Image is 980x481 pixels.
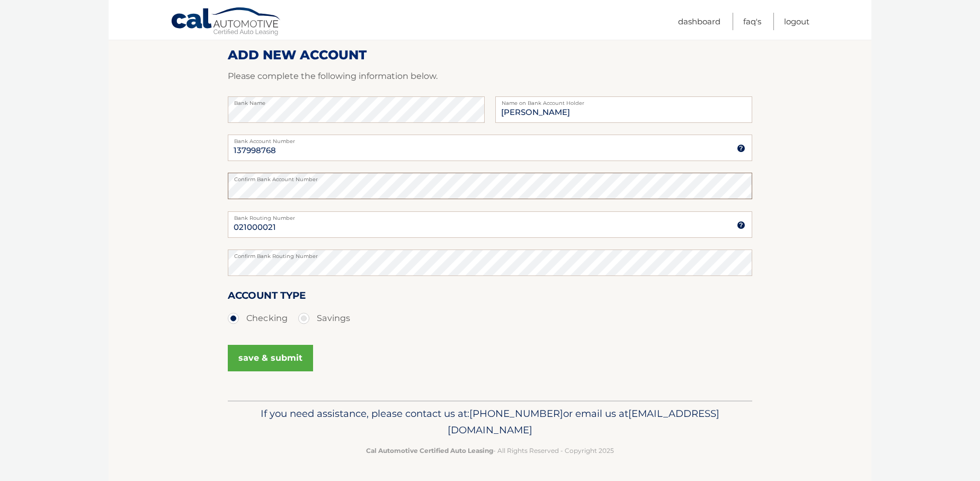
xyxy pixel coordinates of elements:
a: Logout [784,13,809,30]
label: Bank Account Number [228,135,752,143]
h2: ADD NEW ACCOUNT [228,47,752,63]
p: - All Rights Reserved - Copyright 2025 [235,445,745,456]
p: Please complete the following information below. [228,69,752,84]
label: Name on Bank Account Holder [495,96,752,105]
p: If you need assistance, please contact us at: or email us at [235,405,745,439]
a: FAQ's [743,13,761,30]
label: Checking [228,308,288,329]
a: Cal Automotive [171,7,282,38]
label: Bank Name [228,96,485,105]
label: Account Type [228,288,306,307]
img: tooltip.svg [737,144,745,153]
a: Dashboard [678,13,720,30]
input: Bank Routing Number [228,211,752,238]
input: Bank Account Number [228,135,752,161]
strong: Cal Automotive Certified Auto Leasing [366,447,493,455]
span: [PHONE_NUMBER] [469,407,563,420]
img: tooltip.svg [737,221,745,229]
input: Name on Account (Account Holder Name) [495,96,752,123]
label: Savings [298,308,350,329]
label: Confirm Bank Account Number [228,173,752,181]
button: save & submit [228,345,313,371]
label: Bank Routing Number [228,211,752,220]
label: Confirm Bank Routing Number [228,250,752,258]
